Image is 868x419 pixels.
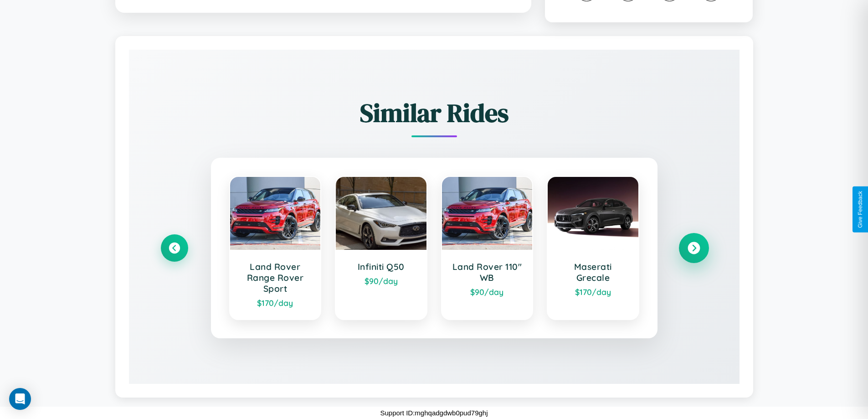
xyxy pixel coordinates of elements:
[345,261,417,272] h3: Infiniti Q50
[9,388,31,410] div: Open Intercom Messenger
[557,287,629,297] div: $ 170 /day
[345,276,417,286] div: $ 90 /day
[161,95,708,130] h2: Similar Rides
[451,287,524,297] div: $ 90 /day
[441,176,534,320] a: Land Rover 110" WB$90/day
[239,261,312,294] h3: Land Rover Range Rover Sport
[857,191,863,228] div: Give Feedback
[239,298,312,308] div: $ 170 /day
[335,176,427,320] a: Infiniti Q50$90/day
[380,407,488,419] p: Support ID: mghqadgdwb0pud79ghj
[557,261,629,283] h3: Maserati Grecale
[547,176,639,320] a: Maserati Grecale$170/day
[451,261,524,283] h3: Land Rover 110" WB
[229,176,322,320] a: Land Rover Range Rover Sport$170/day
